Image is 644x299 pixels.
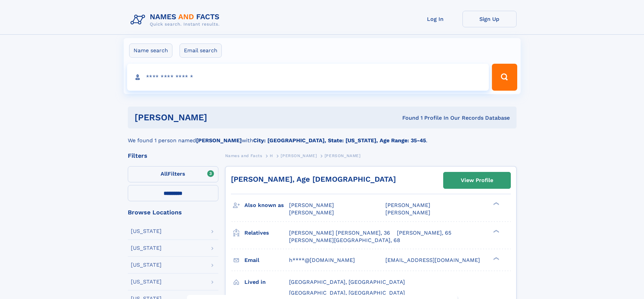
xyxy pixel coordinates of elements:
[231,175,396,183] a: [PERSON_NAME], Age [DEMOGRAPHIC_DATA]
[270,153,273,158] span: H
[325,153,361,158] span: [PERSON_NAME]
[131,245,162,251] div: [US_STATE]
[289,202,334,208] span: [PERSON_NAME]
[127,64,489,91] input: search input
[225,151,262,160] a: Names and Facts
[462,11,517,27] a: Sign Up
[461,173,493,188] div: View Profile
[244,255,289,266] h3: Email
[161,171,168,177] span: All
[128,128,517,145] div: We found 1 person named with .
[444,172,510,188] a: View Profile
[128,209,218,215] div: Browse Locations
[492,256,500,261] div: ❯
[385,202,430,208] span: [PERSON_NAME]
[129,43,172,58] label: Name search
[131,279,162,285] div: [US_STATE]
[244,276,289,288] h3: Lived in
[253,137,426,144] b: City: [GEOGRAPHIC_DATA], State: [US_STATE], Age Range: 35-45
[244,227,289,239] h3: Relatives
[492,64,517,91] button: Search Button
[492,229,500,233] div: ❯
[289,237,400,244] a: [PERSON_NAME][GEOGRAPHIC_DATA], 68
[289,279,405,285] span: [GEOGRAPHIC_DATA], [GEOGRAPHIC_DATA]
[281,151,317,160] a: [PERSON_NAME]
[289,209,334,216] span: [PERSON_NAME]
[492,202,500,206] div: ❯
[131,262,162,268] div: [US_STATE]
[408,11,462,27] a: Log In
[128,11,225,29] img: Logo Names and Facts
[131,229,162,234] div: [US_STATE]
[385,257,480,263] span: [EMAIL_ADDRESS][DOMAIN_NAME]
[128,153,218,159] div: Filters
[135,113,305,122] h1: [PERSON_NAME]
[244,200,289,211] h3: Also known as
[270,151,273,160] a: H
[128,166,218,182] label: Filters
[196,137,242,144] b: [PERSON_NAME]
[385,209,430,216] span: [PERSON_NAME]
[397,229,451,237] a: [PERSON_NAME], 65
[180,43,222,58] label: Email search
[289,229,390,237] a: [PERSON_NAME] [PERSON_NAME], 36
[305,114,510,122] div: Found 1 Profile In Our Records Database
[289,290,405,296] span: [GEOGRAPHIC_DATA], [GEOGRAPHIC_DATA]
[281,153,317,158] span: [PERSON_NAME]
